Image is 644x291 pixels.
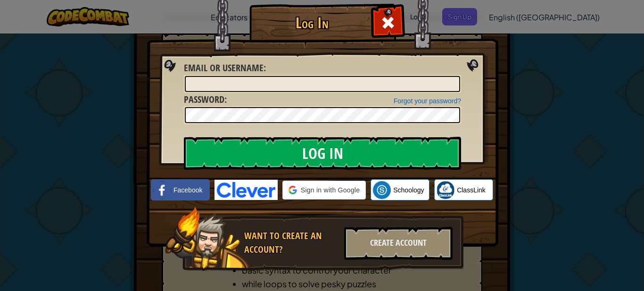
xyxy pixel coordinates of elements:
h1: Log In [252,15,372,31]
div: Want to create an account? [244,229,339,256]
label: : [184,93,227,107]
span: Email or Username [184,61,264,74]
a: Forgot your password? [394,97,461,105]
span: Schoology [393,185,424,195]
input: Log In [184,137,461,170]
img: clever-logo-blue.png [215,180,278,200]
label: : [184,61,266,75]
span: Facebook [173,185,202,195]
span: Password [184,93,224,106]
img: facebook_small.png [153,181,171,199]
span: ClassLink [457,185,486,195]
div: Create Account [344,227,453,260]
img: classlink-logo-small.png [437,181,454,199]
div: Sign in with Google [282,181,366,200]
span: Sign in with Google [301,185,360,195]
img: schoology.png [373,181,391,199]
